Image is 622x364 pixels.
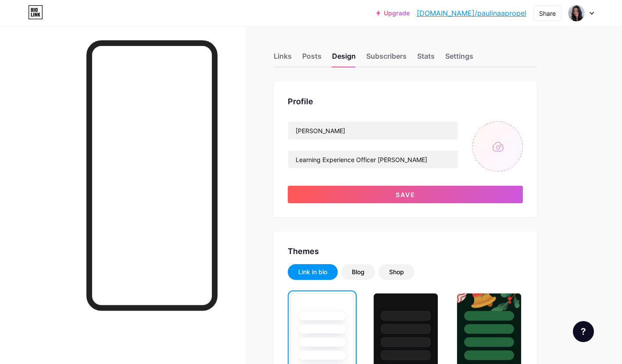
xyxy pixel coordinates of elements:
[568,5,585,21] img: Jose Madueño
[376,10,410,17] a: Upgrade
[389,268,404,276] div: Shop
[274,51,292,67] div: Links
[302,51,322,67] div: Posts
[417,51,435,67] div: Stats
[332,51,356,67] div: Design
[352,268,365,276] div: Blog
[288,245,523,257] div: Themes
[288,186,523,203] button: Save
[288,122,458,139] input: Name
[396,191,415,198] span: Save
[539,9,556,18] div: Share
[288,151,458,168] input: Bio
[445,51,473,67] div: Settings
[417,8,526,18] a: [DOMAIN_NAME]/paulinaapropel
[366,51,407,67] div: Subscribers
[298,268,327,276] div: Link in bio
[288,95,523,107] div: Profile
